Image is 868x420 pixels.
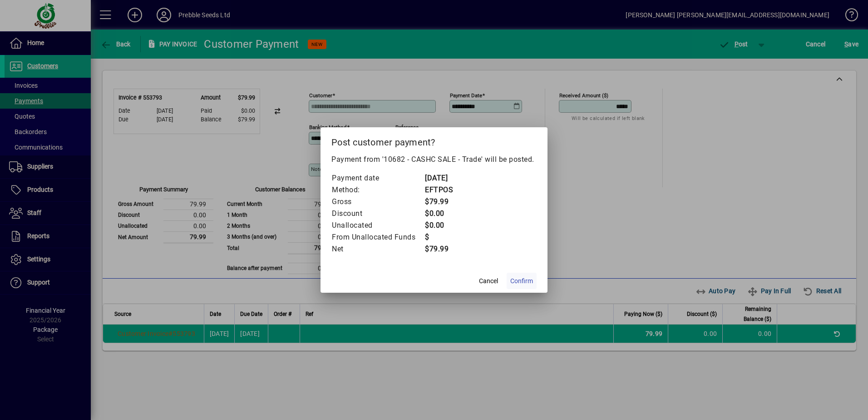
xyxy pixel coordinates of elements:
[510,276,533,286] span: Confirm
[331,220,424,231] td: Unallocated
[331,208,424,220] td: Discount
[507,273,537,289] button: Confirm
[479,276,498,286] span: Cancel
[331,231,424,243] td: From Unallocated Funds
[321,127,547,154] h2: Post customer payment?
[424,220,461,231] td: $0.00
[424,172,461,184] td: [DATE]
[424,231,461,243] td: $
[331,172,424,184] td: Payment date
[331,184,424,196] td: Method:
[424,196,461,208] td: $79.99
[331,154,537,165] p: Payment from '10682 - CASHC SALE - Trade' will be posted.
[331,196,424,208] td: Gross
[424,184,461,196] td: EFTPOS
[424,243,461,255] td: $79.99
[474,273,503,289] button: Cancel
[331,243,424,255] td: Net
[424,208,461,220] td: $0.00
